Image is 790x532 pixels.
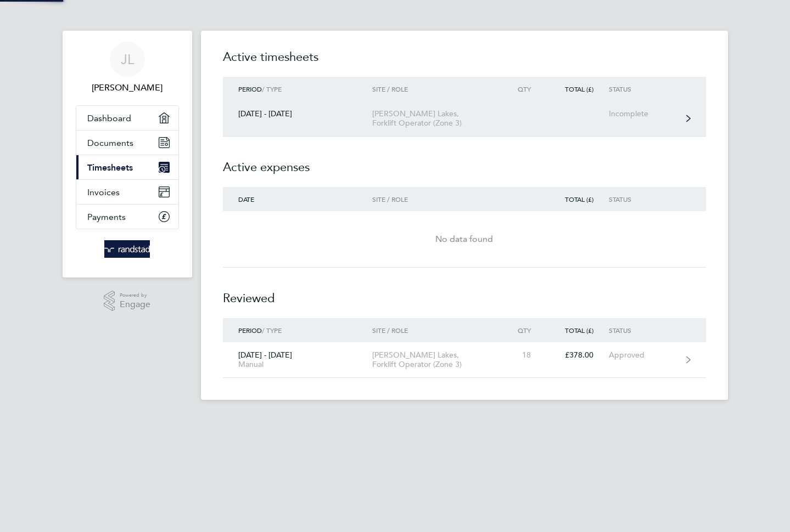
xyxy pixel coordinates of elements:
div: [PERSON_NAME] Lakes, Forklift Operator (Zone 3) [372,350,498,369]
div: Manual [238,360,357,369]
span: Timesheets [87,162,133,173]
div: 18 [498,350,546,360]
div: Date [223,195,373,203]
div: Approved [609,350,676,360]
div: Site / Role [372,85,498,93]
div: Status [609,195,676,203]
h2: Reviewed [223,268,706,318]
a: Documents [76,131,178,155]
a: Payments [76,205,178,229]
div: Total (£) [546,85,609,93]
div: £378.00 [546,350,609,360]
a: JL[PERSON_NAME] [76,42,179,94]
div: [DATE] - [DATE] [223,350,373,369]
div: No data found [223,233,706,246]
span: Engage [120,300,150,309]
div: Site / Role [372,326,498,334]
div: Total (£) [546,195,609,203]
div: Incomplete [609,109,676,118]
div: / Type [223,326,373,334]
div: [DATE] - [DATE] [223,109,373,118]
nav: Main navigation [63,31,192,278]
span: JL [121,52,134,66]
a: [DATE] - [DATE]Manual[PERSON_NAME] Lakes, Forklift Operator (Zone 3)18£378.00Approved [223,342,706,378]
a: [DATE] - [DATE][PERSON_NAME] Lakes, Forklift Operator (Zone 3)Incomplete [223,101,706,137]
div: / Type [223,85,373,93]
a: Timesheets [76,155,178,179]
a: Go to home page [76,240,179,258]
div: Site / Role [372,195,498,203]
span: Invoices [87,187,120,197]
span: Period [238,326,262,335]
div: Qty [498,326,546,334]
span: Payments [87,212,126,222]
div: Qty [498,85,546,93]
h2: Active expenses [223,137,706,187]
span: Jeremy Leonard [76,81,179,94]
div: Status [609,326,676,334]
a: Invoices [76,180,178,204]
img: randstad-logo-retina.png [104,240,150,258]
span: Documents [87,138,133,148]
div: [PERSON_NAME] Lakes, Forklift Operator (Zone 3) [372,109,498,128]
span: Powered by [120,291,150,300]
span: Dashboard [87,113,131,123]
a: Powered byEngage [104,291,150,312]
div: Total (£) [546,326,609,334]
a: Dashboard [76,106,178,130]
h2: Active timesheets [223,48,706,77]
div: Status [609,85,676,93]
span: Period [238,84,262,93]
